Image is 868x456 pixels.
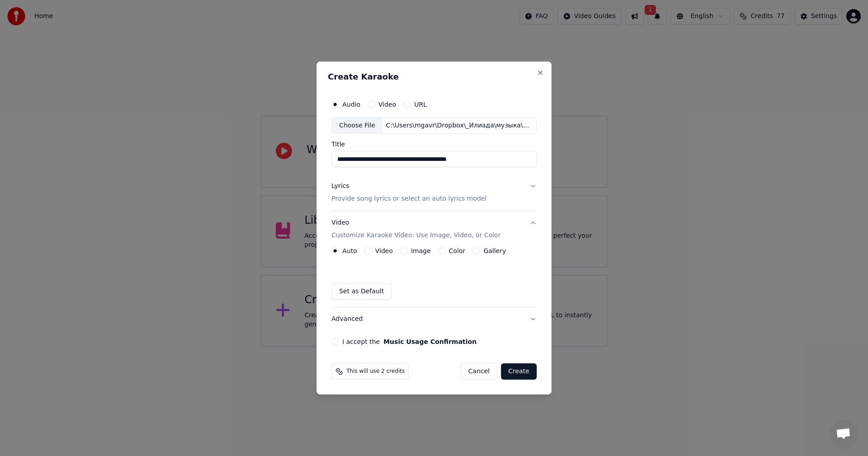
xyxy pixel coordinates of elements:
div: Video [331,219,500,240]
button: VideoCustomize Karaoke Video: Use Image, Video, or Color [331,212,537,248]
label: I accept the [342,338,476,345]
button: Cancel [461,363,497,380]
label: Image [411,248,431,254]
button: I accept the [383,338,476,345]
span: This will use 2 credits [346,368,405,375]
label: Audio [342,101,360,108]
p: Customize Karaoke Video: Use Image, Video, or Color [331,231,500,240]
button: LyricsProvide song lyrics or select an auto lyrics model [331,175,537,211]
div: Choose File [332,118,382,134]
label: Color [449,248,466,254]
p: Provide song lyrics or select an auto lyrics model [331,195,486,204]
label: Gallery [483,248,506,254]
label: Video [375,248,393,254]
div: Lyrics [331,182,349,191]
label: URL [414,101,427,108]
button: Advanced [331,307,537,331]
label: Video [378,101,396,108]
h2: Create Karaoke [328,73,540,81]
button: Set as Default [331,283,392,300]
label: Auto [342,248,357,254]
label: Title [331,141,537,148]
button: Create [501,363,537,380]
div: VideoCustomize Karaoke Video: Use Image, Video, or Color [331,247,537,307]
div: C:\Users\mgavr\Dropbox\_Илиада\музыка\mp3\пародии\[PERSON_NAME] - че те надо\Новая Илиада - Ария ... [382,121,536,130]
